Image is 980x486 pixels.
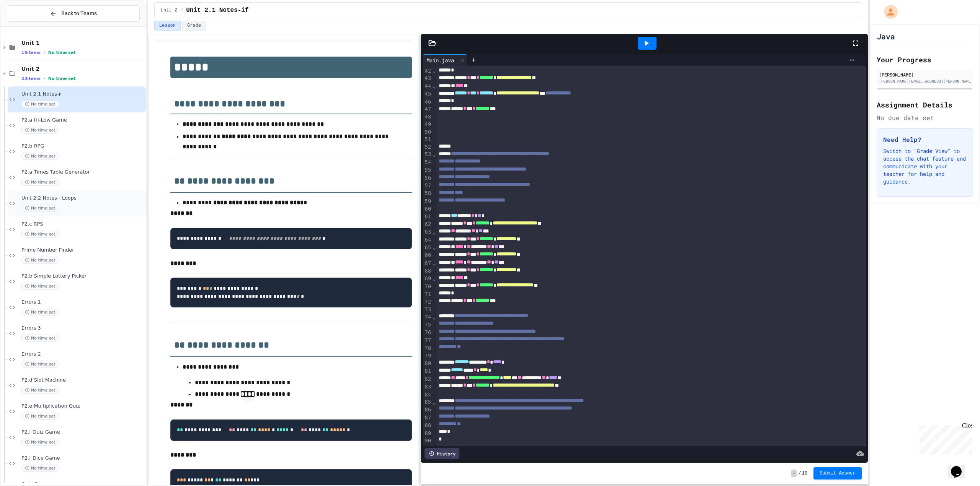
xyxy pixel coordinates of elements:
[876,3,900,21] div: My Account
[423,128,432,136] div: 50
[21,195,144,202] span: Unit 2.2 Notes - Loops
[21,465,59,472] span: No time set
[879,78,971,84] div: [PERSON_NAME][EMAIL_ADDRESS][PERSON_NAME][DOMAIN_NAME][PERSON_NAME]
[423,267,432,275] div: 68
[423,75,432,82] div: 43
[820,470,856,476] span: Submit Answer
[432,399,436,405] span: Fold line
[423,314,432,321] div: 74
[423,221,432,228] div: 62
[44,75,45,81] span: •
[432,68,436,74] span: Fold line
[813,467,862,479] button: Submit Answer
[423,414,432,422] div: 87
[432,83,436,89] span: Fold line
[423,406,432,414] div: 86
[432,276,436,282] span: Fold line
[423,244,432,252] div: 65
[61,10,97,18] span: Back to Teams
[425,448,459,459] div: History
[21,387,59,394] span: No time set
[877,99,973,110] h2: Assignment Details
[154,21,181,31] button: Lesson
[423,321,432,329] div: 75
[423,174,432,182] div: 56
[21,221,144,228] span: P2.c RPS
[423,67,432,75] div: 42
[423,391,432,399] div: 84
[3,3,53,49] div: Chat with us now!Close
[21,309,59,316] span: No time set
[21,283,59,290] span: No time set
[21,257,59,264] span: No time set
[423,113,432,121] div: 48
[423,260,432,267] div: 67
[21,117,144,124] span: P2.a Hi-Low Game
[423,198,432,205] div: 59
[423,422,432,429] div: 88
[423,329,432,336] div: 76
[877,31,895,42] h1: Java
[877,113,973,122] div: No due date set
[879,71,971,78] div: [PERSON_NAME]
[423,430,432,437] div: 89
[7,5,140,22] button: Back to Teams
[423,352,432,360] div: 79
[21,205,59,212] span: No time set
[423,298,432,306] div: 72
[21,76,41,81] span: 23 items
[21,39,144,46] span: Unit 1
[802,470,807,476] span: 10
[21,273,144,280] span: P2.b Simple Lottery Picker
[21,231,59,238] span: No time set
[161,7,177,13] span: Unit 2
[186,6,248,15] span: Unit 2.1 Notes-if
[423,106,432,113] div: 47
[423,143,432,151] div: 52
[423,345,432,352] div: 78
[21,403,144,410] span: P2.e Multiplication Quiz
[182,21,206,31] button: Grade
[21,429,144,436] span: P2.f Quiz Game
[423,236,432,244] div: 64
[21,101,59,108] span: No time set
[423,190,432,197] div: 58
[21,247,144,254] span: Prime Number Finder
[21,153,59,160] span: No time set
[21,179,59,186] span: No time set
[423,151,432,158] div: 53
[423,90,432,98] div: 45
[798,470,801,476] span: /
[423,136,432,143] div: 51
[48,76,76,81] span: No time set
[423,367,432,375] div: 81
[21,377,144,384] span: P2.d Slot Machine
[916,422,972,455] iframe: chat widget
[423,205,432,213] div: 60
[21,335,59,342] span: No time set
[423,283,432,291] div: 70
[432,151,436,158] span: Fold line
[21,439,59,446] span: No time set
[423,121,432,128] div: 49
[21,91,144,98] span: Unit 2.1 Notes-if
[21,143,144,150] span: P2.b RPG
[21,413,59,420] span: No time set
[21,299,144,306] span: Errors 1
[44,49,45,55] span: •
[21,169,144,176] span: P2.a Times Table Generator
[432,244,436,250] span: Fold line
[423,291,432,298] div: 71
[423,56,458,64] div: Main.java
[423,275,432,283] div: 69
[21,455,144,462] span: P2.f Dice Game
[48,50,76,55] span: No time set
[21,50,41,55] span: 18 items
[877,54,973,65] h2: Your Progress
[180,7,183,13] span: /
[423,437,432,445] div: 90
[948,455,972,478] iframe: chat widget
[423,83,432,90] div: 44
[21,127,59,134] span: No time set
[423,182,432,190] div: 57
